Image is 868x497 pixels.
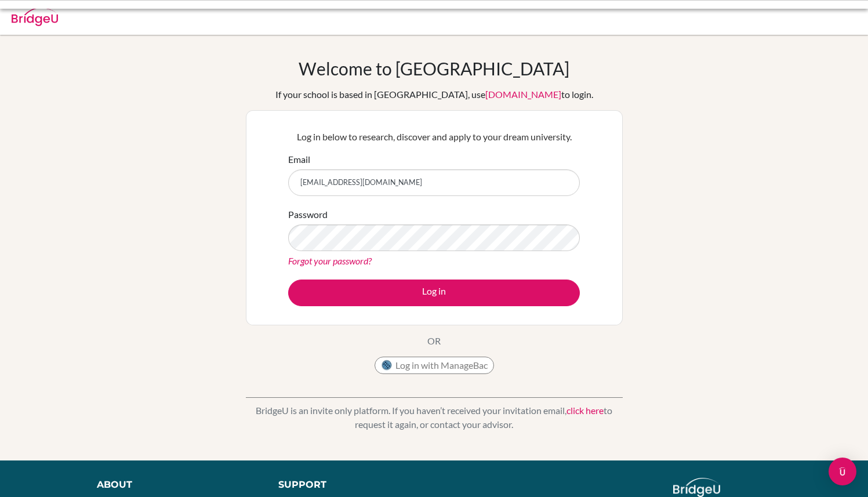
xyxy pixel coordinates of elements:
img: logo_white@2x-f4f0deed5e89b7ecb1c2cc34c3e3d731f90f0f143d5ea2071677605dd97b5244.png [673,478,720,497]
button: Log in with ManageBac [375,357,494,374]
button: Log in [288,280,580,306]
p: Log in below to research, discover and apply to your dream university. [288,130,580,144]
label: Email [288,153,310,166]
div: Support [278,478,422,492]
a: Forgot your password? [288,255,372,266]
a: click here [566,405,604,416]
label: Password [288,208,328,222]
div: About [97,478,252,492]
h1: Welcome to [GEOGRAPHIC_DATA] [299,58,569,79]
img: Bridge-U [12,8,58,26]
div: Open Intercom Messenger [829,458,856,485]
p: BridgeU is an invite only platform. If you haven’t received your invitation email, to request it ... [246,404,623,431]
p: OR [427,334,441,348]
a: [DOMAIN_NAME] [485,89,561,100]
div: If your school is based in [GEOGRAPHIC_DATA], use to login. [275,88,593,101]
